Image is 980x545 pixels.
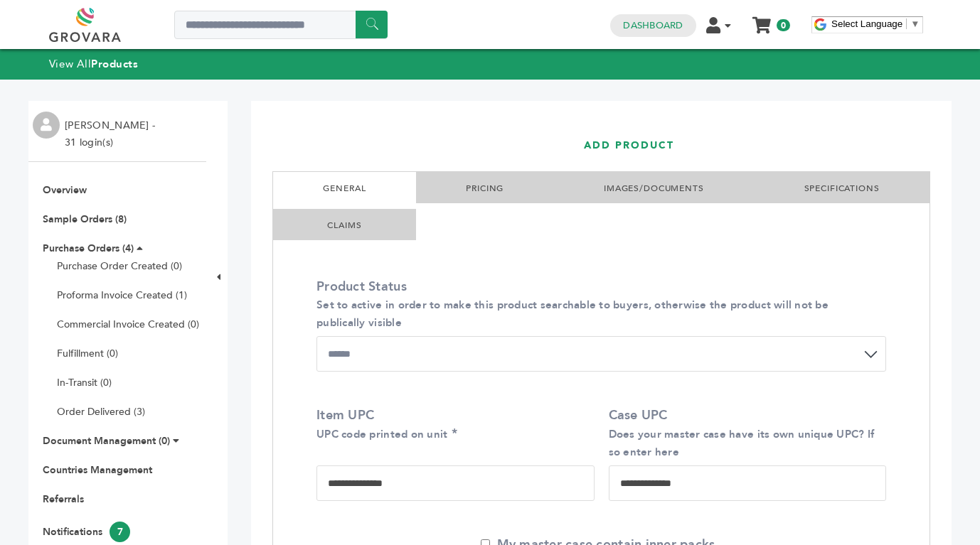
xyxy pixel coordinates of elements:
[316,406,587,442] label: Item UPC
[584,119,913,171] h1: ADD PRODUCT
[323,183,366,194] a: GENERAL
[43,242,134,255] a: Purchase Orders (4)
[831,18,902,29] span: Select Language
[754,13,770,28] a: My Cart
[316,278,879,332] label: Product Status
[57,318,199,331] a: Commercial Invoice Created (0)
[43,525,130,539] a: Notifications7
[91,57,138,71] strong: Products
[906,18,907,29] span: ​
[57,288,187,302] a: Proforma Invoice Created (1)
[316,298,829,330] small: Set to active in order to make this product searchable to buyers, otherwise the product will not ...
[33,112,60,139] img: profile.png
[623,19,683,32] a: Dashboard
[777,19,790,31] span: 0
[57,376,112,389] a: In-Transit (0)
[43,212,127,226] a: Sample Orders (8)
[65,117,159,151] li: [PERSON_NAME] - 31 login(s)
[110,522,130,542] span: 7
[43,183,87,197] a: Overview
[910,18,920,29] span: ▼
[174,11,388,39] input: Search a product or brand...
[604,183,704,194] a: IMAGES/DOCUMENTS
[316,427,447,441] small: UPC code printed on unit
[57,347,118,360] a: Fulfillment (0)
[43,463,152,477] a: Countries Management
[57,405,145,419] a: Order Delivered (3)
[49,57,139,71] a: View AllProducts
[57,259,182,273] a: Purchase Order Created (0)
[466,183,504,194] a: PRICING
[43,492,84,506] a: Referrals
[609,427,875,459] small: Does your master case have its own unique UPC? If so enter here
[804,183,880,194] a: SPECIFICATIONS
[831,18,920,29] a: Select Language​
[609,406,879,460] label: Case UPC
[327,220,361,231] a: CLAIMS
[43,434,170,448] a: Document Management (0)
